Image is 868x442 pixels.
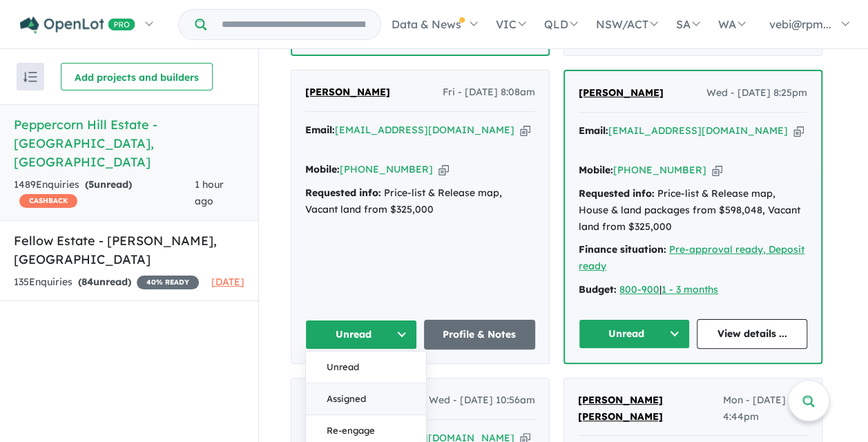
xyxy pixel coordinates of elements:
div: Price-list & Release map, Vacant land from $325,000 [305,185,535,218]
a: [EMAIL_ADDRESS][DOMAIN_NAME] [335,124,514,136]
button: Copy [712,163,722,177]
strong: Finance situation: [579,243,666,256]
span: vebi@rpm... [769,17,831,31]
span: [DATE] [211,276,244,288]
a: [PHONE_NUMBER] [340,163,433,175]
span: [PERSON_NAME] [PERSON_NAME] [578,394,663,423]
div: | [579,282,807,298]
span: 1 hour ago [194,178,223,207]
a: [PERSON_NAME] [PERSON_NAME] [578,392,723,425]
button: Copy [438,162,449,177]
button: Copy [793,124,804,138]
a: Pre-approval ready, Deposit ready [579,243,804,272]
span: Fri - [DATE] 8:08am [443,84,535,101]
span: [PERSON_NAME] [305,86,390,98]
strong: Mobile: [579,164,613,176]
div: 1489 Enquir ies [14,177,194,210]
strong: Mobile: [305,163,340,175]
img: Openlot PRO Logo White [20,17,135,34]
button: Add projects and builders [61,63,213,90]
strong: ( unread) [85,178,132,191]
a: 800-900 [619,283,659,296]
strong: ( unread) [78,276,131,288]
a: [PHONE_NUMBER] [613,164,706,176]
div: Price-list & Release map, House & land packages from $598,048, Vacant land from $325,000 [579,186,807,235]
strong: Email: [305,124,335,136]
button: Assigned [306,383,426,415]
span: Wed - [DATE] 8:25pm [706,85,807,102]
span: CASHBACK [19,194,77,208]
strong: Requested info: [579,187,655,200]
span: 84 [81,276,93,288]
a: [PERSON_NAME] [579,85,664,102]
a: 1 - 3 months [662,283,718,296]
img: sort.svg [23,72,37,82]
span: Wed - [DATE] 10:56am [429,392,535,409]
h5: Fellow Estate - [PERSON_NAME] , [GEOGRAPHIC_DATA] [14,231,244,269]
strong: Requested info: [305,186,381,199]
a: Profile & Notes [424,320,536,349]
a: View details ... [697,319,808,349]
span: Mon - [DATE] 4:44pm [723,392,808,425]
button: Unread [579,319,690,349]
a: [EMAIL_ADDRESS][DOMAIN_NAME] [608,124,788,137]
div: 135 Enquir ies [14,274,199,291]
button: Unread [306,352,426,383]
h5: Peppercorn Hill Estate - [GEOGRAPHIC_DATA] , [GEOGRAPHIC_DATA] [14,115,244,171]
span: 5 [88,178,94,191]
button: Unread [305,320,417,349]
span: 40 % READY [137,276,199,289]
input: Try estate name, suburb, builder or developer [209,10,378,39]
a: [PERSON_NAME] [305,84,390,101]
strong: Email: [579,124,608,137]
strong: Budget: [579,283,617,296]
button: Copy [520,123,530,137]
span: [PERSON_NAME] [579,86,664,99]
